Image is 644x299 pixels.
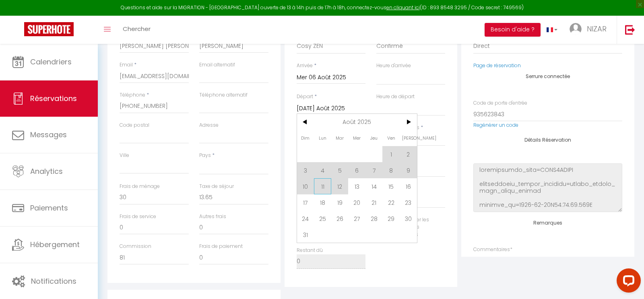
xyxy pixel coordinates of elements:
[314,130,331,146] span: Lun
[570,23,582,35] img: ...
[348,162,365,178] span: 6
[199,213,226,221] label: Autres frais
[473,122,518,128] a: Regénérer un code
[199,243,243,250] label: Frais de paiement
[382,162,400,178] span: 8
[365,194,383,210] span: 21
[382,130,400,146] span: Ven
[587,24,607,34] span: NIZAR
[331,162,349,178] span: 5
[297,93,313,101] label: Départ
[120,61,133,69] label: Email
[400,210,417,227] span: 30
[199,61,235,69] label: Email alternatif
[30,166,63,176] span: Analytics
[199,122,219,129] label: Adresse
[400,130,417,146] span: [PERSON_NAME]
[485,23,541,37] button: Besoin d'aide ?
[297,62,313,70] label: Arrivée
[348,130,365,146] span: Mer
[331,178,349,194] span: 12
[376,93,415,101] label: Heure de départ
[314,162,331,178] span: 4
[348,210,365,227] span: 27
[382,146,400,162] span: 1
[30,93,77,103] span: Réservations
[297,114,314,130] span: <
[123,25,151,33] span: Chercher
[297,210,314,227] span: 24
[386,4,420,11] a: en cliquant ici
[610,265,644,299] iframe: LiveChat chat widget
[348,178,365,194] span: 13
[400,114,417,130] span: >
[473,99,527,107] label: Code de porte d'entrée
[31,276,76,286] span: Notifications
[473,246,512,254] label: Commentaires
[30,57,72,67] span: Calendriers
[625,25,635,35] img: logout
[473,62,521,69] a: Page de réservation
[314,194,331,210] span: 18
[563,16,617,44] a: ... NIZAR
[365,210,383,227] span: 28
[331,194,349,210] span: 19
[473,220,622,226] h4: Remarques
[120,183,160,190] label: Frais de ménage
[382,178,400,194] span: 15
[30,203,68,213] span: Paiements
[348,194,365,210] span: 20
[314,114,400,130] span: Août 2025
[297,227,314,243] span: 31
[382,210,400,227] span: 29
[199,152,211,159] label: Pays
[400,162,417,178] span: 9
[400,194,417,210] span: 23
[297,162,314,178] span: 3
[365,162,383,178] span: 7
[314,178,331,194] span: 11
[120,243,151,250] label: Commission
[30,239,80,250] span: Hébergement
[331,130,349,146] span: Mar
[120,213,156,221] label: Frais de service
[331,210,349,227] span: 26
[365,130,383,146] span: Jeu
[120,152,129,159] label: Ville
[120,122,149,129] label: Code postal
[199,91,248,99] label: Téléphone alternatif
[30,130,67,140] span: Messages
[376,62,411,70] label: Heure d'arrivée
[365,178,383,194] span: 14
[199,183,234,190] label: Taxe de séjour
[297,194,314,210] span: 17
[400,146,417,162] span: 2
[24,22,74,36] img: Super Booking
[400,178,417,194] span: 16
[297,247,323,254] label: Restant dû
[297,130,314,146] span: Dim
[473,137,622,143] h4: Détails Réservation
[117,16,157,44] a: Chercher
[473,74,622,79] h4: Serrure connectée
[314,210,331,227] span: 25
[120,91,145,99] label: Téléphone
[297,178,314,194] span: 10
[382,194,400,210] span: 22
